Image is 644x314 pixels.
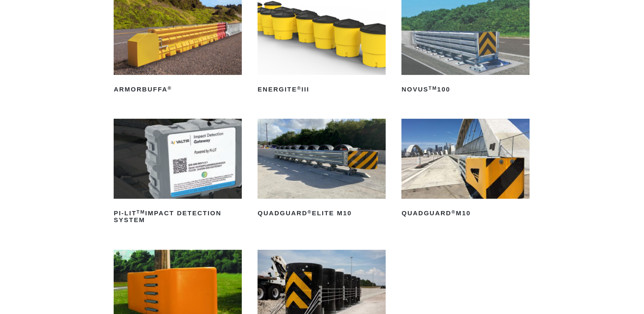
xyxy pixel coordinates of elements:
h2: ENERGITE III [258,83,386,96]
sup: TM [137,209,145,214]
a: PI-LITTMImpact Detection System [114,119,242,227]
h2: NOVUS 100 [401,83,530,96]
sup: ® [168,86,172,91]
a: QuadGuard®M10 [401,119,530,220]
h2: QuadGuard Elite M10 [258,206,386,220]
h2: PI-LIT Impact Detection System [114,206,242,227]
sup: ® [452,209,456,214]
a: QuadGuard®Elite M10 [258,119,386,220]
h2: ArmorBuffa [114,83,242,96]
sup: TM [429,86,437,91]
sup: ® [297,86,301,91]
sup: ® [307,209,312,214]
h2: QuadGuard M10 [401,206,530,220]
